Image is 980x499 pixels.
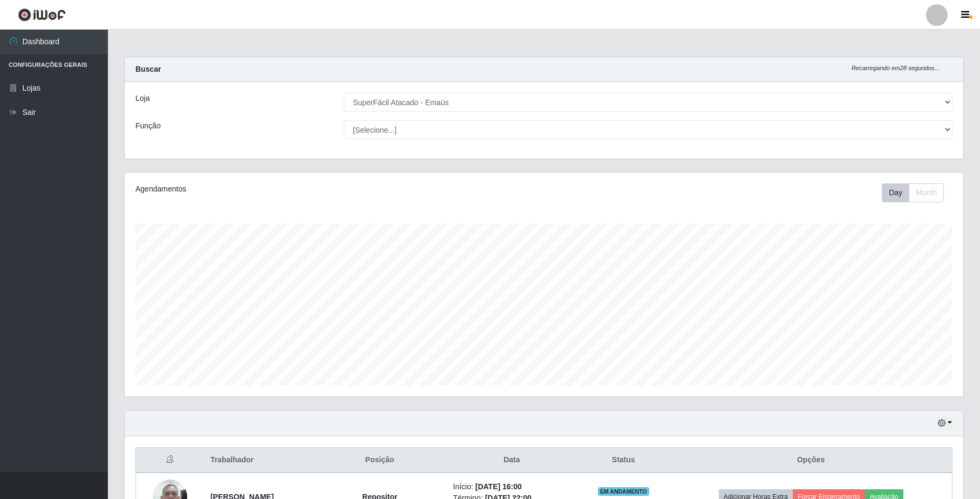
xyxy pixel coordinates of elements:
th: Trabalhador [204,448,313,473]
button: Month [909,183,944,202]
time: [DATE] 16:00 [475,482,522,491]
label: Loja [135,93,149,104]
label: Função [135,120,161,132]
th: Opções [670,448,952,473]
th: Data [447,448,577,473]
div: Toolbar with button groups [882,183,952,202]
li: Início: [453,481,571,493]
span: EM ANDAMENTO [598,487,649,496]
button: Day [882,183,909,202]
th: Posição [313,448,447,473]
div: First group [882,183,944,202]
div: Agendamentos [135,183,466,195]
th: Status [577,448,670,473]
img: CoreUI Logo [18,8,66,22]
i: Recarregando em 28 segundos... [852,65,940,71]
strong: Buscar [135,65,161,73]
